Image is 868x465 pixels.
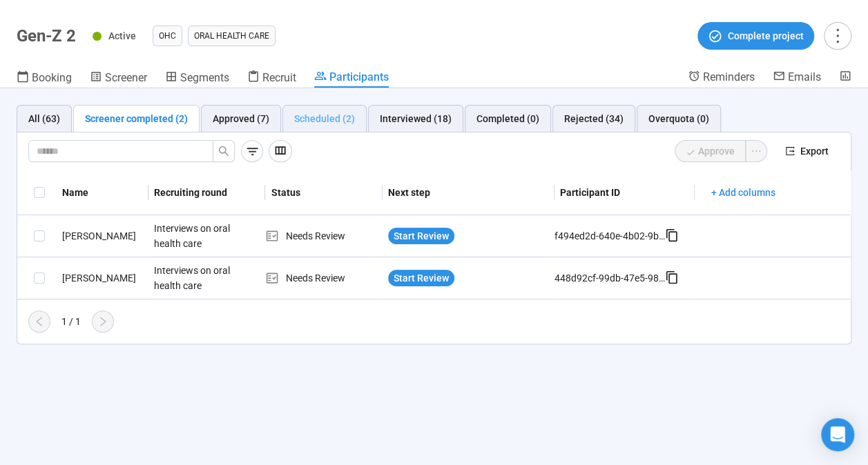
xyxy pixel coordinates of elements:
[554,170,695,215] th: Participant ID
[165,70,229,88] a: Segments
[554,228,665,244] div: f494ed2d-640e-4b02-9b04-a961fc9791cc
[380,111,452,126] div: Interviewed (18)
[17,26,76,46] h1: Gen-Z 2
[785,146,795,156] span: export
[388,270,454,286] button: Start Review
[388,228,454,244] button: Start Review
[554,270,665,286] div: 448d92cf-99db-47e5-98dd-7c19a8f75610
[213,111,269,126] div: Approved (7)
[34,316,45,327] span: left
[329,70,389,83] span: Participants
[105,71,147,84] span: Screener
[28,111,60,126] div: All (63)
[148,170,266,215] th: Recruiting round
[711,185,775,200] span: + Add columns
[800,144,829,159] span: Export
[265,228,383,244] div: Needs Review
[828,26,847,45] span: more
[92,310,114,333] button: right
[564,111,624,126] div: Rejected (34)
[821,418,854,451] div: Open Intercom Messenger
[788,70,821,83] span: Emails
[294,111,355,126] div: Scheduled (2)
[57,270,148,286] div: [PERSON_NAME]
[97,316,108,327] span: right
[57,228,148,244] div: [PERSON_NAME]
[697,22,814,50] button: Complete project
[148,215,252,257] div: Interviews on oral health care
[108,30,136,41] span: Active
[194,29,269,43] span: Oral Health Care
[824,22,851,50] button: more
[728,28,804,43] span: Complete project
[180,71,229,84] span: Segments
[213,140,235,162] button: search
[700,181,787,204] button: + Add columns
[394,228,449,244] span: Start Review
[148,257,252,299] div: Interviews on oral health care
[774,140,840,162] button: exportExport
[28,310,50,333] button: left
[262,71,296,84] span: Recruit
[247,70,296,88] a: Recruit
[648,111,709,126] div: Overquota (0)
[703,70,755,83] span: Reminders
[57,170,148,215] th: Name
[32,71,72,84] span: Booking
[265,170,383,215] th: Status
[476,111,539,126] div: Completed (0)
[159,29,176,43] span: OHC
[773,70,821,86] a: Emails
[394,270,449,286] span: Start Review
[90,70,147,88] a: Screener
[218,146,229,157] span: search
[688,70,755,86] a: Reminders
[265,270,383,286] div: Needs Review
[17,70,72,88] a: Booking
[314,70,389,88] a: Participants
[85,111,188,126] div: Screener completed (2)
[61,314,81,329] div: 1 / 1
[383,170,554,215] th: Next step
